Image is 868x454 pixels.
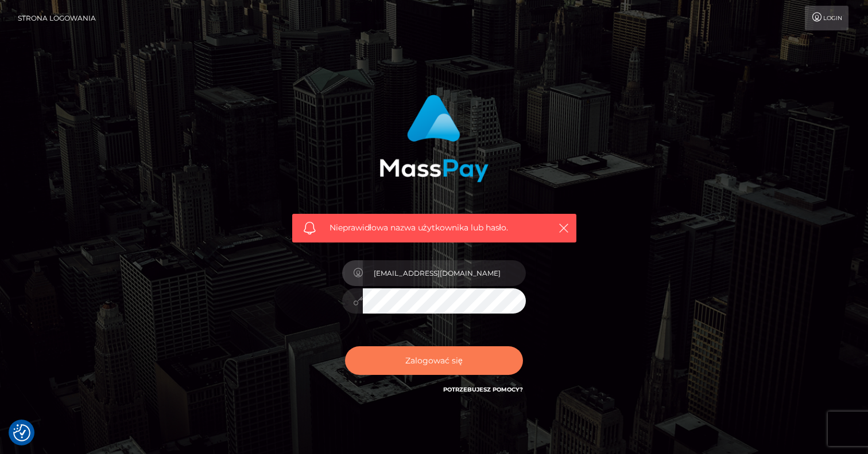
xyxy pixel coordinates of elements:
[379,95,489,182] img: Logowanie do MassPay
[345,346,523,375] button: Zalogować się
[13,424,30,441] button: Preferencje zgody
[13,424,30,441] img: Odwiedź ponownie przycisk zgody
[18,6,96,30] a: Strona logowania
[443,386,523,393] a: Potrzebujesz pomocy?
[363,260,526,286] input: Nazwa użytkownika...
[805,6,848,30] a: Login
[405,355,463,366] font: Zalogować się
[18,14,96,22] font: Strona logowania
[330,222,508,233] font: Nieprawidłowa nazwa użytkownika lub hasło.
[823,14,842,22] font: Login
